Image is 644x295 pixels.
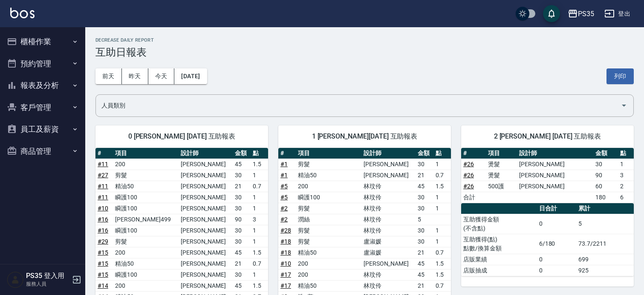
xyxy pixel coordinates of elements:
td: [PERSON_NAME] [179,258,233,269]
td: 剪髮 [113,236,178,247]
td: 0.7 [251,258,268,269]
td: 瞬護100 [113,225,178,236]
td: 5 [576,214,634,234]
td: 200 [296,181,361,192]
td: 林玟伶 [361,192,416,203]
td: 30 [416,159,433,170]
td: 30 [416,192,433,203]
a: #26 [463,183,474,190]
th: 金額 [233,148,250,159]
td: 2 [618,181,634,192]
td: 燙髮 [486,170,517,181]
td: 1 [433,236,451,247]
button: 預約管理 [3,53,82,75]
td: 0.7 [433,170,451,181]
a: #15 [98,249,108,256]
a: #11 [98,183,108,190]
a: #5 [280,194,288,201]
td: 45 [416,269,433,280]
td: 瞬護100 [296,192,361,203]
button: 報表及分析 [3,74,82,96]
a: #29 [98,238,108,245]
span: 0 [PERSON_NAME] [DATE] 互助報表 [106,132,258,141]
td: 90 [593,170,618,181]
a: #2 [280,216,288,223]
a: #1 [280,172,288,179]
button: Open [617,99,631,112]
th: # [95,148,113,159]
td: 30 [233,236,250,247]
td: [PERSON_NAME]499 [113,214,178,225]
a: #14 [98,282,108,289]
table: a dense table [461,203,634,276]
a: #15 [98,271,108,278]
td: [PERSON_NAME] [517,181,593,192]
td: 30 [416,203,433,214]
button: 列印 [606,68,634,84]
td: 21 [416,247,433,258]
p: 服務人員 [26,280,69,288]
td: 30 [416,236,433,247]
td: [PERSON_NAME] [179,181,233,192]
th: 設計師 [361,148,416,159]
td: 73.7/2211 [576,234,634,254]
td: 45 [233,159,250,170]
td: 潤絲 [296,214,361,225]
a: #28 [280,227,291,234]
td: 精油50 [113,258,178,269]
th: 點 [618,148,634,159]
td: 1 [433,203,451,214]
span: 2 [PERSON_NAME] [DATE] 互助報表 [471,132,624,141]
td: [PERSON_NAME] [361,258,416,269]
td: 21 [233,181,250,192]
td: 1.5 [433,181,451,192]
a: #27 [98,172,108,179]
td: 0 [537,254,576,265]
td: 60 [593,181,618,192]
td: 180 [593,192,618,203]
td: 0.7 [251,181,268,192]
td: 瞬護100 [113,192,178,203]
td: 店販業績 [461,254,537,265]
td: [PERSON_NAME] [179,269,233,280]
td: 林玟伶 [361,280,416,291]
td: 1.5 [433,269,451,280]
td: 0.7 [433,247,451,258]
td: 剪髮 [113,170,178,181]
td: 互助獲得金額 (不含點) [461,214,537,234]
th: 日合計 [537,203,576,214]
td: 1 [433,225,451,236]
td: 200 [296,269,361,280]
button: 客戶管理 [3,96,82,119]
td: 剪髮 [296,236,361,247]
td: 200 [296,258,361,269]
div: PS35 [578,9,594,19]
td: 30 [233,170,250,181]
td: [PERSON_NAME] [361,159,416,170]
td: 30 [593,159,618,170]
td: 1 [251,269,268,280]
td: 5 [416,214,433,225]
th: 金額 [416,148,433,159]
td: 合計 [461,192,486,203]
td: 林玟伶 [361,181,416,192]
td: 21 [416,170,433,181]
button: 登出 [601,6,634,22]
button: 商品管理 [3,140,82,162]
td: 1.5 [433,258,451,269]
td: 剪髮 [296,203,361,214]
img: Logo [10,8,35,18]
td: 3 [251,214,268,225]
th: 項目 [296,148,361,159]
button: 前天 [95,68,122,84]
a: #11 [98,161,108,167]
a: #5 [280,183,288,190]
td: 3 [618,170,634,181]
td: 燙髮 [486,159,517,170]
img: Person [7,271,24,288]
td: 6/180 [537,234,576,254]
a: #17 [280,271,291,278]
button: PS35 [564,5,598,23]
td: [PERSON_NAME] [179,214,233,225]
td: 精油50 [296,280,361,291]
